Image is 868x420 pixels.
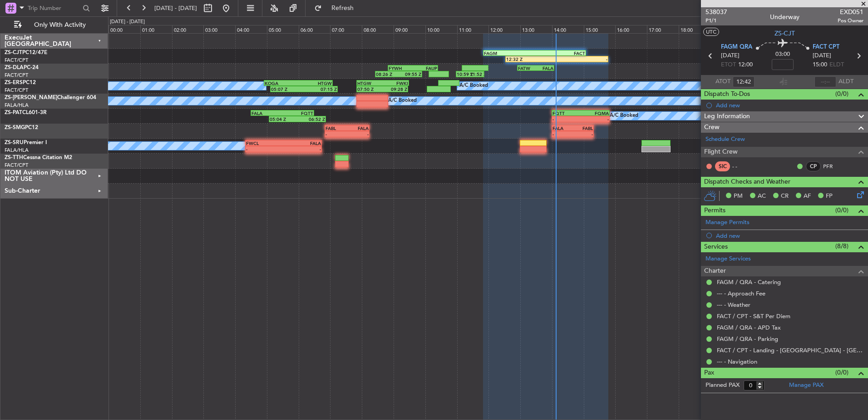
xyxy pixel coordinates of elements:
div: FWKI [383,80,408,86]
div: FALA [284,140,321,146]
div: 16:00 [615,25,647,33]
span: 03:00 [775,50,790,59]
div: 06:52 Z [297,116,325,122]
div: 15:00 [584,25,616,33]
a: ZS-[PERSON_NAME]Challenger 604 [5,95,96,100]
div: - [347,131,369,137]
div: - [284,146,321,152]
div: FQTT [282,110,313,116]
span: [DATE] [721,51,740,60]
div: 07:50 Z [357,86,382,92]
span: Pax [704,368,714,378]
label: Planned PAX [705,381,740,390]
button: Refresh [310,1,365,15]
a: FALA/HLA [5,102,29,109]
span: (0/0) [835,368,848,377]
div: FACT [534,50,585,56]
div: 14:00 [552,25,584,33]
div: 04:00 [235,25,267,33]
a: Manage PAX [789,381,824,390]
div: FQMA [581,110,609,116]
div: 08:00 [362,25,394,33]
div: FALA [252,110,282,116]
div: FABL [325,125,347,131]
span: Dispatch Checks and Weather [704,177,790,187]
div: FQTT [552,110,581,116]
span: Flight Crew [704,147,738,157]
span: ETOT [721,60,736,70]
div: 05:00 [267,25,299,33]
a: --- - Navigation [717,358,757,365]
a: ZS-PATCL601-3R [5,110,47,115]
a: FALA/HLA [5,147,29,154]
span: ZS-SRU [5,140,24,145]
div: Underway [770,12,799,22]
span: [DATE] [813,51,831,60]
span: Only With Activity [24,22,96,28]
div: 12:32 Z [506,56,557,62]
span: ZS-CJT [5,50,22,55]
a: Manage Services [705,255,751,264]
a: ZS-ERSPC12 [5,80,36,85]
a: FACT/CPT [5,87,28,94]
div: - [552,116,581,122]
div: 09:00 [394,25,425,33]
span: FACT CPT [813,43,839,52]
span: ALDT [838,77,853,86]
span: (0/0) [835,89,848,99]
span: Crew [704,122,720,133]
span: ZS-PAT [5,110,22,115]
div: HTGW [298,80,332,86]
div: 18:00 [679,25,710,33]
span: ZS-DLA [5,65,24,70]
span: Leg Information [704,111,750,122]
a: FAGM / QRA - Catering [717,278,781,286]
span: 12:00 [738,60,753,70]
button: Only With Activity [10,18,99,32]
a: FAGM / QRA - APD Tax [717,324,781,331]
div: 09:55 Z [399,71,421,77]
div: HTGW [357,80,383,86]
div: Add new [716,101,863,109]
span: ZS-SMG [5,125,25,130]
a: Schedule Crew [705,135,745,144]
span: ZS-ERS [5,80,23,85]
div: FWCL [246,140,284,146]
div: 07:15 Z [304,86,337,92]
span: FAGM QRA [721,43,752,52]
span: Dispatch To-Dos [704,89,750,100]
div: 05:04 Z [270,116,297,122]
div: Add new [716,232,863,240]
div: - [552,131,573,137]
div: 10:59 Z [457,71,470,77]
a: ZS-DLAPC-24 [5,65,39,70]
span: Pos Owner [838,17,863,25]
button: UTC [703,28,719,36]
div: - [325,131,347,137]
div: - [246,146,284,152]
div: 10:00 [425,25,457,33]
a: FACT / CPT - Landing - [GEOGRAPHIC_DATA] - [GEOGRAPHIC_DATA] International FACT / CPT [717,346,863,354]
input: Trip Number [28,1,80,15]
a: FACT/CPT [5,57,28,64]
div: 11:00 [457,25,489,33]
div: - [573,131,593,137]
div: FABL [573,125,593,131]
a: FACT/CPT [5,72,28,79]
span: CR [781,192,789,201]
div: 11:52 Z [470,71,483,77]
span: AC [758,192,766,201]
div: A/C Booked [610,109,638,123]
input: --:-- [733,76,755,87]
span: Charter [704,266,726,276]
span: [DATE] - [DATE] [154,4,197,12]
span: Refresh [324,5,362,11]
div: - [557,56,607,62]
div: 02:00 [172,25,204,33]
div: 17:00 [647,25,679,33]
a: ZS-TTHCessna Citation M2 [5,155,72,160]
div: A/C Booked [459,79,488,93]
a: --- - Approach Fee [717,290,765,297]
div: [DATE] - [DATE] [110,18,145,26]
a: ZS-SMGPC12 [5,125,38,130]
